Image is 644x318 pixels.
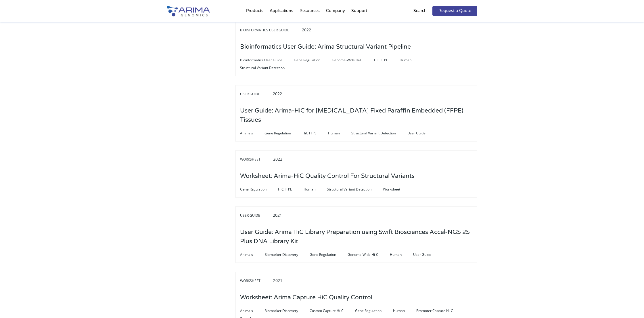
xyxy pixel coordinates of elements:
[264,307,310,314] span: Biomarker Discovery
[240,27,301,34] span: Bioinformatics User Guide
[294,57,332,64] span: Gene Regulation
[240,238,472,245] a: User Guide: Arima HiC Library Preparation using Swift Biosciences Accel-NGS 2S Plus DNA Library Kit
[167,6,210,16] img: Arima-Genomics-logo
[240,223,472,250] h3: User Guide: Arima HiC Library Preparation using Swift Biosciences Accel-NGS 2S Plus DNA Library Kit
[240,294,372,301] a: Worksheet: Arima Capture HiC Quality Control
[240,277,272,284] span: Worksheet
[348,251,390,258] span: Genome-Wide Hi-C
[240,186,278,193] span: Gene Regulation
[374,57,400,64] span: HiC FFPE
[240,38,411,56] h3: Bioinformatics User Guide: Arima Structural Variant Pipeline
[240,167,415,185] h3: Worksheet: Arima-HiC Quality Control For Structural Variants
[240,91,272,98] span: User Guide
[390,251,413,258] span: Human
[264,130,302,137] span: Gene Regulation
[393,307,416,314] span: Human
[240,117,472,123] a: User Guide: Arima-HiC for [MEDICAL_DATA] Fixed Paraffin Embedded (FFPE) Tissues
[240,44,411,50] a: Bioinformatics User Guide: Arima Structural Variant Pipeline
[240,64,296,71] span: Structural Variant Detection
[278,186,304,193] span: HiC FFPE
[273,278,282,283] span: 2021
[310,251,348,258] span: Gene Regulation
[240,307,264,314] span: Animals
[400,57,423,64] span: Human
[273,156,282,162] span: 2022
[413,7,427,15] p: Search
[273,212,282,218] span: 2021
[432,6,477,16] a: Request a Quote
[351,130,407,137] span: Structural Variant Detection
[413,251,443,258] span: User Guide
[310,307,355,314] span: Custom Capture Hi-C
[240,57,294,64] span: Bioinformatics User Guide
[416,307,465,314] span: Promoter Capture Hi-C
[304,186,327,193] span: Human
[240,173,415,179] a: Worksheet: Arima-HiC Quality Control For Structural Variants
[240,156,272,163] span: Worksheet
[407,130,437,137] span: User Guide
[302,130,328,137] span: HiC FFPE
[383,186,412,193] span: Worksheet
[328,130,351,137] span: Human
[240,289,372,306] h3: Worksheet: Arima Capture HiC Quality Control
[332,57,374,64] span: Genome-Wide Hi-C
[273,91,282,96] span: 2022
[240,130,264,137] span: Animals
[240,212,272,219] span: User Guide
[355,307,393,314] span: Gene Regulation
[327,186,383,193] span: Structural Variant Detection
[264,251,310,258] span: Biomarker Discovery
[302,27,311,33] span: 2022
[240,251,264,258] span: Animals
[240,102,472,129] h3: User Guide: Arima-HiC for [MEDICAL_DATA] Fixed Paraffin Embedded (FFPE) Tissues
